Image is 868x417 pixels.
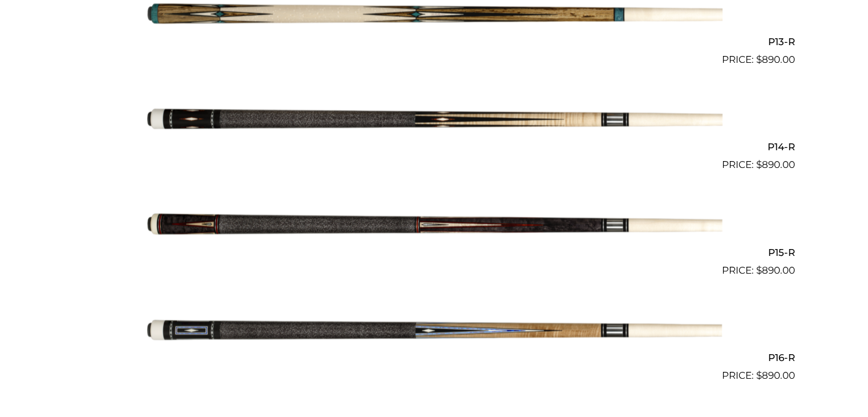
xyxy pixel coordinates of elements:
[756,370,795,381] bdi: 890.00
[74,177,795,278] a: P15-R $890.00
[756,54,762,65] span: $
[756,54,795,65] bdi: 890.00
[756,370,762,381] span: $
[74,31,795,53] h2: P13-R
[74,347,795,368] h2: P16-R
[146,283,722,379] img: P16-R
[756,264,762,276] span: $
[74,72,795,173] a: P14-R $890.00
[146,72,722,168] img: P14-R
[756,264,795,276] bdi: 890.00
[74,137,795,158] h2: P14-R
[756,159,795,170] bdi: 890.00
[756,159,762,170] span: $
[74,242,795,263] h2: P15-R
[74,283,795,383] a: P16-R $890.00
[146,177,722,273] img: P15-R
